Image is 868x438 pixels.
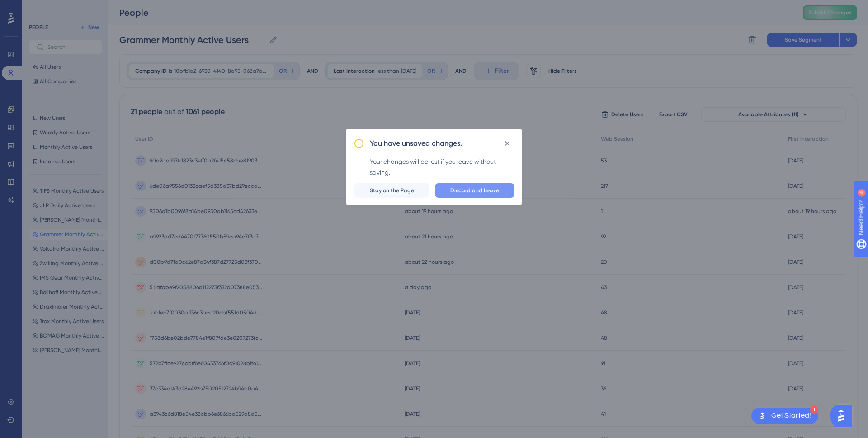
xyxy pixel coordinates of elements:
span: Discard and Leave [450,187,499,194]
div: Get Started! [771,411,811,421]
div: 4 [63,5,66,12]
div: Your changes will be lost if you leave without saving. [370,156,514,178]
iframe: UserGuiding AI Assistant Launcher [830,402,857,429]
span: Stay on the Page [370,187,414,194]
div: Open Get Started! checklist, remaining modules: 1 [751,408,818,424]
div: 1 [810,405,818,414]
img: launcher-image-alternative-text [757,410,768,421]
h2: You have unsaved changes. [370,138,462,149]
span: Need Help? [21,2,57,13]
